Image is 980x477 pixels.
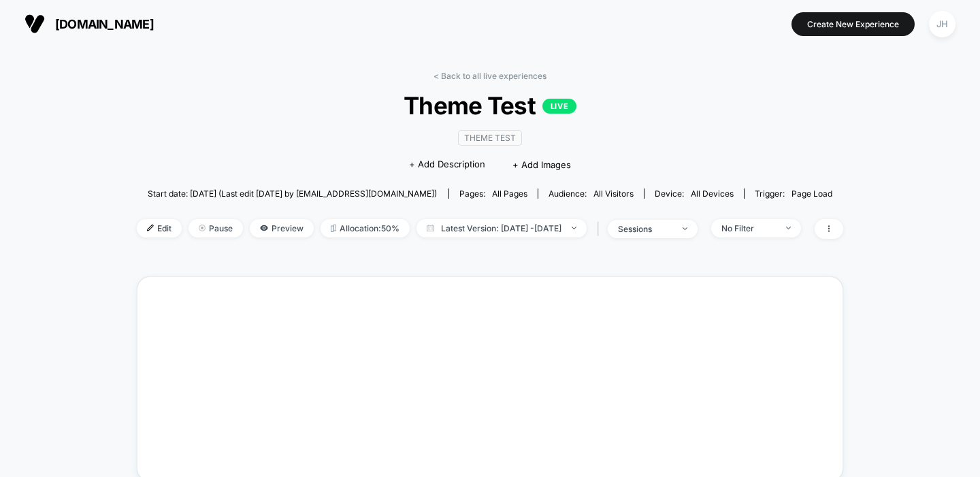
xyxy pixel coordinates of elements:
a: < Back to all live experiences [434,71,546,81]
span: Latest Version: [DATE] - [DATE] [416,219,587,237]
button: JH [925,10,960,38]
span: all devices [691,188,734,199]
button: Create New Experience [791,12,915,36]
img: end [572,227,576,229]
img: end [199,225,206,231]
span: [DOMAIN_NAME] [55,17,154,31]
img: rebalance [331,225,336,232]
span: Allocation: 50% [321,219,410,237]
div: JH [929,11,955,37]
span: all pages [492,188,527,199]
span: Theme Test [172,91,808,120]
span: Start date: [DATE] (Last edit [DATE] by [EMAIL_ADDRESS][DOMAIN_NAME]) [148,188,437,199]
img: edit [147,225,154,231]
img: end [683,227,687,230]
img: Visually logo [24,14,45,34]
span: | [593,219,608,239]
span: Preview [250,219,314,237]
p: LIVE [542,99,576,114]
button: [DOMAIN_NAME] [20,13,158,35]
span: Theme Test [458,130,522,146]
span: All Visitors [593,188,634,199]
span: Page Load [791,188,832,199]
span: + Add Images [512,159,571,170]
div: No Filter [721,223,776,233]
span: Pause [189,219,243,237]
div: Trigger: [755,188,832,199]
img: calendar [427,225,434,231]
div: Audience: [549,188,634,199]
span: Device: [644,188,744,199]
img: end [786,227,791,229]
div: sessions [618,224,672,234]
span: + Add Description [409,158,485,171]
div: Pages: [459,188,527,199]
span: Edit [137,219,182,237]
